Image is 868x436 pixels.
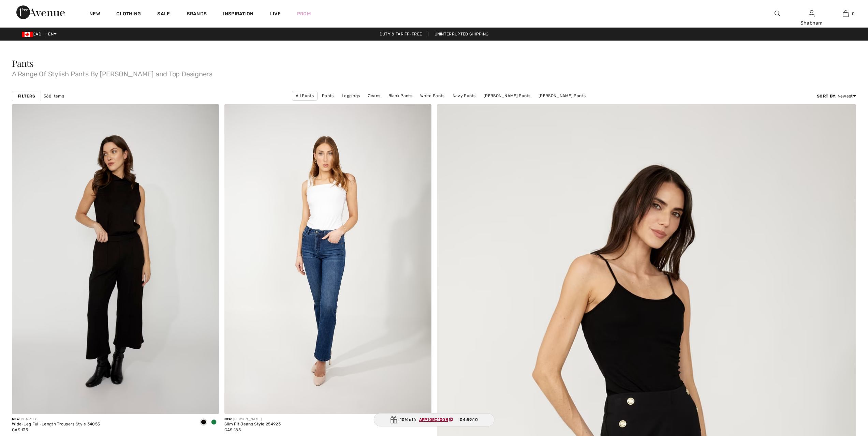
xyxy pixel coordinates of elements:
strong: Filters [18,93,35,99]
img: Wide-Leg Full-Length Trousers Style 34053. Black [12,104,219,414]
a: Leggings [338,91,363,100]
span: New [224,417,232,421]
a: 0 [829,10,862,18]
div: Slim Fit Jeans Style 254923 [224,422,281,427]
span: Pants [12,57,34,69]
img: My Info [809,10,814,18]
div: 10% off: [373,413,495,426]
img: search the website [775,10,780,18]
a: Sign In [809,10,814,17]
span: CA$ 135 [12,427,28,432]
strong: Sort By [817,94,835,99]
a: White Pants [417,91,448,100]
img: 1ère Avenue [16,5,65,19]
span: A Range Of Stylish Pants By [PERSON_NAME] and Top Designers [12,68,856,77]
span: CAD [22,32,44,36]
span: EN [48,32,57,36]
span: 0 [852,11,855,17]
span: CA$ 185 [224,427,241,432]
a: Black Pants [385,91,416,100]
div: Forest [209,417,219,428]
a: New [89,11,100,18]
span: New [12,417,19,421]
div: Wide-Leg Full-Length Trousers Style 34053 [12,422,100,427]
a: Prom [297,10,311,17]
div: Black [198,417,209,428]
a: Pants [319,91,337,100]
div: [PERSON_NAME] [224,417,281,422]
span: 568 items [44,93,64,99]
a: Clothing [116,11,141,18]
img: Canadian Dollar [22,32,33,37]
div: COMPLI K [12,417,100,422]
span: 04:59:10 [460,417,477,423]
div: : Newest [817,93,856,99]
a: Sale [157,11,170,18]
a: Brands [187,11,207,18]
a: All Pants [292,91,318,101]
ins: AFP105C100B [419,417,448,422]
img: Gift.svg [390,416,397,423]
img: My Bag [843,10,849,18]
img: Slim Fit Jeans Style 254923. Blue [224,104,431,414]
div: Shabnam [795,19,828,27]
a: Jeans [365,91,384,100]
span: Inspiration [223,11,253,18]
a: [PERSON_NAME] Pants [480,91,534,100]
a: [PERSON_NAME] Pants [535,91,589,100]
a: Navy Pants [449,91,479,100]
a: Live [270,10,281,17]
